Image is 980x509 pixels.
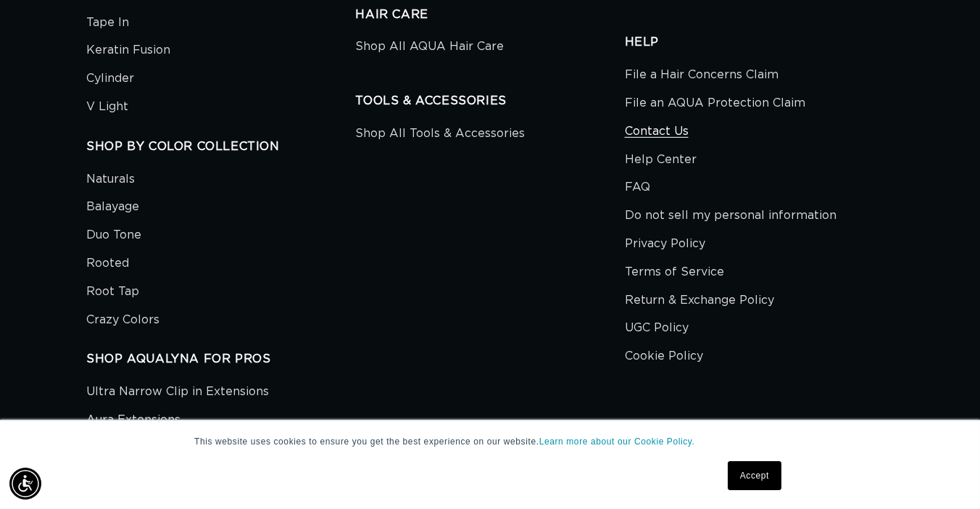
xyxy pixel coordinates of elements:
a: Help Center [625,146,697,174]
a: Accept [728,461,781,490]
p: This website uses cookies to ensure you get the best experience on our website. [194,435,786,448]
a: File a Hair Concerns Claim [625,65,778,89]
a: Shop All Tools & Accessories [355,123,525,148]
h2: TOOLS & ACCESSORIES [355,94,624,109]
h2: HAIR CARE [355,7,624,22]
h2: HELP [625,35,894,50]
a: UGC Policy [625,314,689,342]
a: Balayage [86,193,139,221]
a: File an AQUA Protection Claim [625,89,805,117]
iframe: Chat Widget [908,439,980,509]
h2: SHOP AQUALYNA FOR PROS [86,352,355,367]
a: Contact Us [625,117,689,146]
a: Tape In [86,9,129,37]
a: Privacy Policy [625,230,705,258]
h2: SHOP BY COLOR COLLECTION [86,139,355,154]
a: Cylinder [86,65,134,93]
a: FAQ [625,173,650,202]
a: Return & Exchange Policy [625,286,774,315]
a: Aura Extensions [86,406,180,434]
a: Do not sell my personal information [625,202,836,230]
div: Accessibility Menu [9,468,41,500]
a: Learn more about our Cookie Policy. [539,436,695,447]
a: Shop All AQUA Hair Care [355,36,504,61]
a: Duo Tone [86,221,141,249]
a: Keratin Fusion [86,36,170,65]
a: V Light [86,93,128,121]
a: Naturals [86,169,135,194]
a: Rooted [86,249,129,278]
a: Root Tap [86,278,139,306]
a: Crazy Colors [86,306,159,334]
a: Ultra Narrow Clip in Extensions [86,381,269,406]
a: Cookie Policy [625,342,703,371]
a: Terms of Service [625,258,724,286]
